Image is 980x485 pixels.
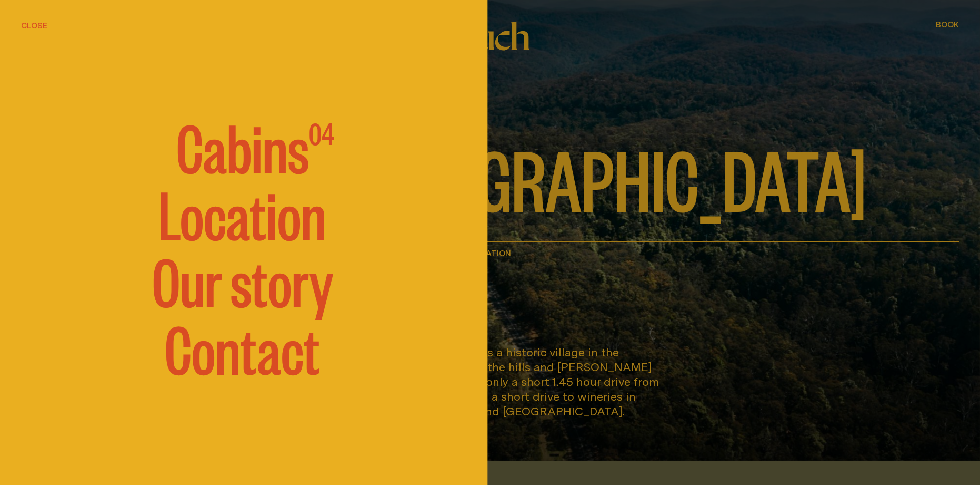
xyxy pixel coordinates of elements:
[313,345,667,419] p: [GEOGRAPHIC_DATA] is a historic village in the [GEOGRAPHIC_DATA], set in the hills and [PERSON_NA...
[114,135,866,219] span: Wollombi, [GEOGRAPHIC_DATA]
[936,19,959,32] button: show booking tray
[21,21,44,28] span: Menu
[936,21,959,28] span: Book
[21,19,44,32] button: show menu
[469,247,511,259] h1: Location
